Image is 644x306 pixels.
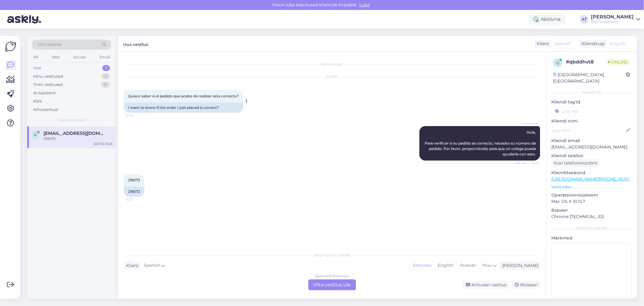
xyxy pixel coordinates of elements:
div: Uus [33,65,41,71]
p: Chrome [TECHNICAL_ID] [551,213,632,220]
a: [PERSON_NAME]BusTruckParts [591,15,640,24]
span: r [34,133,37,137]
div: Klienditugi [579,41,605,47]
div: Minu vestlused [33,73,63,80]
div: # qbddhvt8 [566,58,606,66]
div: BusTruckParts [591,19,634,24]
span: Uued vestlused [58,117,86,123]
span: Nähtud ✓ 12:28 [515,161,538,165]
p: Kliendi telefon [551,153,632,159]
p: Märkmed [551,235,632,241]
div: Arhiveeritud [33,107,58,113]
div: Russian [457,261,479,270]
div: [DATE] 12:28 [94,142,112,146]
span: 12:28 [126,197,148,202]
p: Klienditeekond [551,170,632,176]
div: Aktiivne [529,14,566,25]
div: Küsi telefoninumbrit [551,159,600,167]
div: Võta vestlus üle [308,279,356,290]
p: Kliendi nimi [551,118,632,124]
span: Online [606,59,630,65]
a: [URL][DOMAIN_NAME][PHONE_NUMBER] [551,176,639,182]
div: Klient [534,41,549,47]
div: 0 [101,82,110,88]
span: AI Assistent [516,121,538,126]
div: Kõik [33,98,42,104]
div: [PERSON_NAME] [591,15,634,19]
input: Lisa tag [551,106,632,116]
p: Mac OS X 10.15.7 [551,198,632,205]
div: Tiimi vestlused [33,82,63,88]
span: q [556,60,559,65]
span: Otsi kliente [37,41,62,48]
div: Spanish to Estonian [315,273,349,279]
span: Luba [358,2,372,8]
div: Klient [124,262,139,269]
div: Email [98,53,111,61]
div: All [32,53,39,61]
div: [PERSON_NAME] [551,226,632,231]
p: Brauser [551,207,632,213]
label: Uus vestlus [123,40,148,48]
div: [DATE] [124,74,540,80]
span: 12:28 [126,113,148,118]
div: Blokeeri [511,281,540,289]
div: AT [580,15,588,24]
p: Vaata edasi ... [551,184,632,190]
span: reimon89_@hotmail.com [43,131,106,136]
div: 219072 [43,136,112,142]
div: Vestlus algas [124,61,540,67]
div: AI Assistent [33,90,56,96]
p: Kliendi tag'id [551,99,632,105]
span: English [610,41,626,47]
img: Askly Logo [5,41,16,52]
div: Web [50,53,61,61]
span: Hola, Para verificar si su pedido es correcto, necesito su número de pedido. Por favor, proporció... [425,130,537,156]
span: 219072 [128,178,140,182]
div: [GEOGRAPHIC_DATA], [GEOGRAPHIC_DATA] [553,72,626,84]
div: Arhiveeri vestlus [462,281,509,289]
span: Spanish [554,41,571,47]
div: Estonian [410,261,434,270]
div: English [434,261,457,270]
span: Spanish [144,262,160,269]
div: 2 [102,73,110,80]
div: I want to know if the order I just placed is correct? [124,103,243,113]
span: Muu [482,262,492,268]
div: Kliendi info [551,90,632,95]
div: 219072 [124,187,144,197]
div: Socials [72,53,87,61]
div: 1 [102,65,110,71]
p: [EMAIL_ADDRESS][DOMAIN_NAME] [551,144,632,150]
span: Quiero saber si el pedido que acabo de realizar esta correcto? [128,94,239,98]
input: Lisa nimi [552,127,625,134]
p: Operatsioonisüsteem [551,192,632,198]
div: [PERSON_NAME] [500,262,538,269]
p: Kliendi email [551,138,632,144]
div: Valige keel ja vastake [124,252,540,258]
